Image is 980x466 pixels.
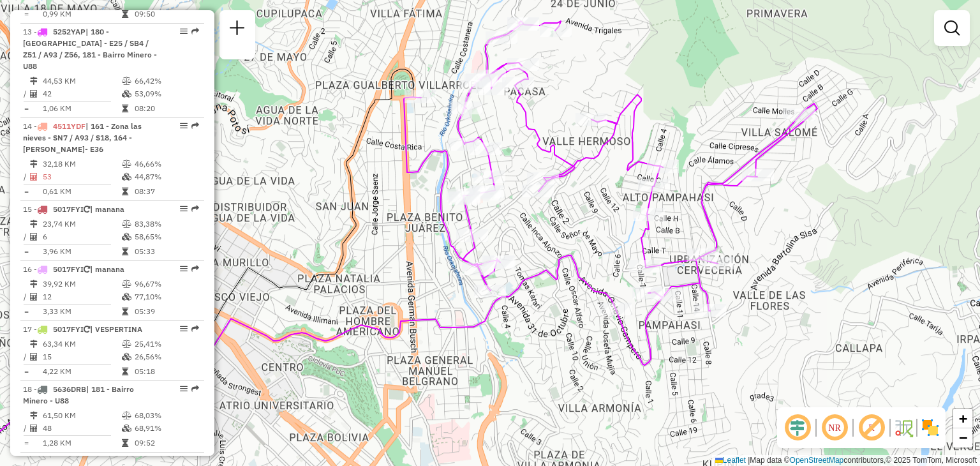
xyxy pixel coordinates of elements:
[90,204,124,214] span: | manana
[30,173,38,181] i: Total de Atividades
[790,456,844,465] a: OpenStreetMap
[84,206,90,213] i: Veículo já utilizado nesta sessão
[122,248,128,255] i: Tempo total em rota
[23,324,142,334] span: 17 -
[23,8,29,20] td: =
[939,15,965,41] a: Exibir filtros
[42,218,121,230] td: 23,74 KM
[122,188,128,195] i: Tempo total em rota
[180,122,188,130] em: Opções
[30,90,38,98] i: Total de Atividades
[23,170,29,183] td: /
[122,353,131,361] i: % de utilização da cubagem
[134,8,198,20] td: 09:50
[180,205,188,213] em: Opções
[920,417,940,438] img: Exibir/Ocultar setores
[23,87,29,100] td: /
[23,102,29,115] td: =
[819,412,850,443] span: Ocultar NR
[23,185,29,198] td: =
[42,185,121,198] td: 0,61 KM
[134,422,198,435] td: 68,91%
[23,365,29,378] td: =
[42,170,121,183] td: 53
[84,326,90,333] i: Veículo já utilizado nesta sessão
[42,437,121,449] td: 1,28 KM
[23,422,29,435] td: /
[893,417,914,438] img: Fluxo de ruas
[134,75,198,87] td: 66,42%
[23,245,29,258] td: =
[53,264,84,274] span: 5017FYI
[30,353,38,361] i: Total de Atividades
[134,87,198,100] td: 53,09%
[23,204,124,214] span: 15 -
[23,27,157,71] span: | 180 - [GEOGRAPHIC_DATA] - E25 / SB4 / Z51 / A93 / Z56, 181 - Bairro Minero - U88
[134,305,198,318] td: 05:39
[122,173,131,181] i: % de utilização da cubagem
[134,102,198,115] td: 08:20
[53,384,86,394] span: 5636DRB
[134,218,198,230] td: 83,38%
[134,350,198,363] td: 26,56%
[715,456,746,465] a: Leaflet
[30,77,38,85] i: Distância Total
[122,308,128,315] i: Tempo total em rota
[122,233,131,241] i: % de utilização da cubagem
[30,233,38,241] i: Total de Atividades
[122,412,131,419] i: % de utilização do peso
[191,27,199,35] em: Rota exportada
[23,350,29,363] td: /
[856,412,887,443] span: Exibir rótulo
[134,338,198,350] td: 25,41%
[122,10,128,18] i: Tempo total em rota
[23,121,142,154] span: 14 -
[30,280,38,288] i: Distância Total
[122,160,131,168] i: % de utilização do peso
[748,456,750,465] span: |
[122,425,131,432] i: % de utilização da cubagem
[782,412,813,443] span: Ocultar deslocamento
[42,422,121,435] td: 48
[42,158,121,170] td: 32,18 KM
[42,365,121,378] td: 4,22 KM
[90,324,142,334] span: | VESPERTINA
[42,102,121,115] td: 1,06 KM
[84,266,90,273] i: Veículo já utilizado nesta sessão
[42,338,121,350] td: 63,34 KM
[122,368,128,375] i: Tempo total em rota
[30,220,38,228] i: Distância Total
[134,278,198,290] td: 96,67%
[134,230,198,243] td: 58,65%
[953,409,972,428] a: Zoom in
[23,264,124,274] span: 16 -
[42,350,121,363] td: 15
[42,278,121,290] td: 39,92 KM
[180,325,188,333] em: Opções
[191,325,199,333] em: Rota exportada
[134,158,198,170] td: 46,66%
[191,265,199,273] em: Rota exportada
[30,412,38,419] i: Distância Total
[122,90,131,98] i: % de utilização da cubagem
[42,8,121,20] td: 0,99 KM
[122,293,131,301] i: % de utilização da cubagem
[191,122,199,130] em: Rota exportada
[30,160,38,168] i: Distância Total
[23,437,29,449] td: =
[134,290,198,303] td: 77,10%
[42,87,121,100] td: 42
[959,430,967,446] span: −
[122,220,131,228] i: % de utilização do peso
[42,245,121,258] td: 3,96 KM
[122,280,131,288] i: % de utilização do peso
[42,409,121,422] td: 61,50 KM
[53,324,84,334] span: 5017FYI
[42,75,121,87] td: 44,53 KM
[134,409,198,422] td: 68,03%
[134,365,198,378] td: 05:18
[23,121,142,154] span: | 161 - Zona las nieves - SN7 / A93 / S18, 164 - [PERSON_NAME]- E36
[180,265,188,273] em: Opções
[134,170,198,183] td: 44,87%
[30,340,38,348] i: Distância Total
